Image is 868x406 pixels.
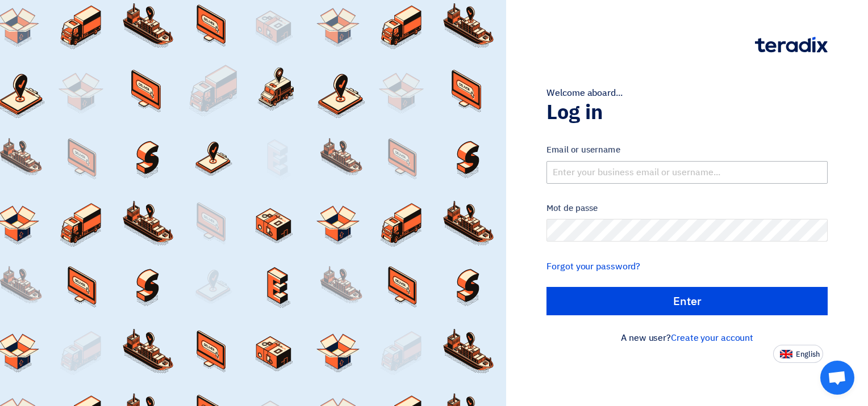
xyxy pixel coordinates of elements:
[546,143,828,157] label: Email or username
[546,86,828,100] div: Welcome aboard...
[546,202,828,215] label: Mot de passe
[546,287,828,315] input: Enter
[671,331,753,345] a: Create your account
[755,37,828,53] img: Teradix logo
[546,100,828,125] h1: Log in
[796,350,820,358] span: English
[621,331,753,345] font: A new user?
[780,350,792,358] img: en-US.png
[820,361,854,395] a: Open chat
[773,345,823,363] button: English
[546,161,828,184] input: Enter your business email or username...
[546,260,640,273] a: Forgot your password?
